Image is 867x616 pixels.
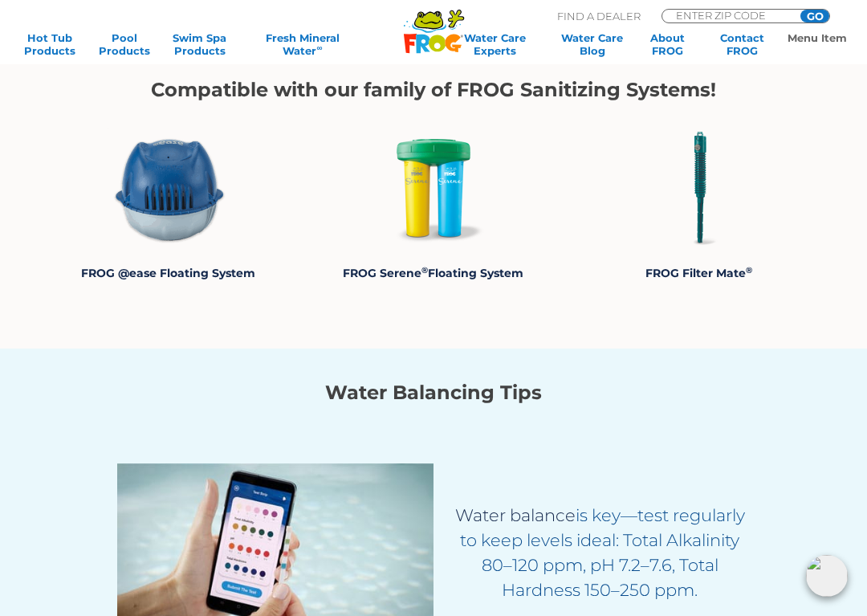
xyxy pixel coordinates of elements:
[373,128,494,248] img: FROG Serene Floating System
[68,79,799,101] h2: Compatible with our family of FROG Sanitizing Systems!
[16,31,83,57] a: Hot TubProducts
[634,31,701,57] a: AboutFROG
[674,10,783,21] input: Zip Code Form
[166,31,233,57] a: Swim SpaProducts
[440,31,550,57] a: Water CareExperts
[421,265,428,275] sup: ®
[645,266,752,280] a: FROG Filter Mate®
[800,10,829,22] input: GO
[746,265,752,275] sup: ®
[645,266,752,280] strong: FROG Filter Mate
[108,128,228,248] img: atease-floating-system
[709,31,775,57] a: ContactFROG
[450,503,750,602] p: is key—test regularly to keep levels ideal: Total Alkalinity 80–120 ppm, pH 7.2–7.6, Total Hardne...
[806,555,848,597] img: openIcon
[559,31,625,57] a: Water CareBlog
[343,266,523,280] strong: FROG Serene Floating System
[343,266,523,280] a: FROG Serene®Floating System
[81,266,255,280] a: FROG @ease Floating System
[639,128,759,248] img: hot-tub-product-filter-frog
[92,31,158,57] a: PoolProducts
[784,31,851,44] a: Menu Item
[557,9,641,23] p: Find A Dealer
[455,505,576,525] a: Water balance
[242,31,364,57] a: Fresh MineralWater∞
[316,43,322,52] sup: ∞
[56,381,811,404] h2: Water Balancing Tips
